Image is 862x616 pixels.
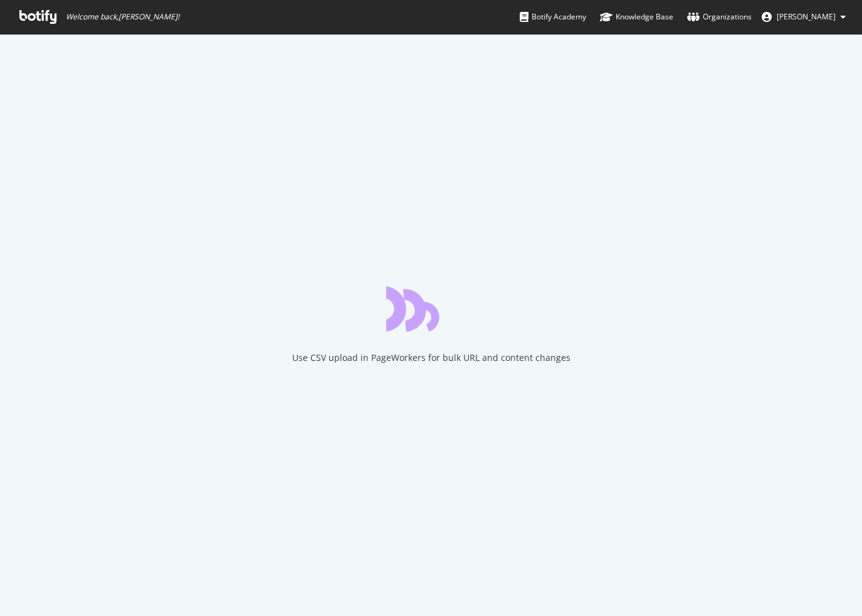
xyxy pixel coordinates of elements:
div: Organizations [687,11,752,23]
span: Craig Harkins [777,11,836,22]
button: [PERSON_NAME] [752,7,856,27]
div: animation [386,286,476,331]
div: Botify Academy [520,11,586,23]
span: Welcome back, [PERSON_NAME] ! [66,12,179,22]
div: Knowledge Base [600,11,673,23]
div: Use CSV upload in PageWorkers for bulk URL and content changes [292,352,570,364]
